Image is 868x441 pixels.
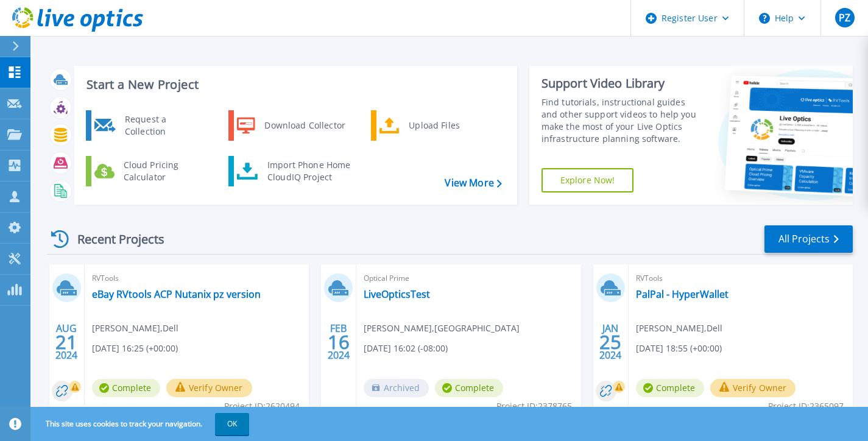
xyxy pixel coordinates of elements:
span: RVTools [92,272,302,285]
button: OK [215,413,249,435]
a: eBay RVtools ACP Nutanix pz version [92,288,261,300]
span: 21 [55,337,77,347]
span: Complete [636,379,704,397]
div: JAN 2024 [599,320,622,364]
a: Upload Files [371,110,496,141]
span: Project ID: 2620494 [224,400,300,413]
div: Download Collector [258,113,350,138]
span: [PERSON_NAME] , Dell [92,322,178,335]
div: Request a Collection [119,113,208,138]
div: FEB 2024 [327,320,350,364]
span: 25 [599,337,621,347]
a: View More [445,177,501,189]
span: [DATE] 16:02 (-08:00) [364,342,448,355]
div: Recent Projects [47,224,181,254]
span: Complete [435,379,503,397]
a: LiveOpticsTest [364,288,430,300]
span: Complete [92,379,160,397]
a: All Projects [764,225,853,253]
div: Find tutorials, instructional guides and other support videos to help you make the most of your L... [542,96,703,145]
span: PZ [839,13,850,23]
a: Explore Now! [542,168,634,192]
span: Project ID: 2365097 [768,400,844,413]
span: Optical Prime [364,272,573,285]
div: Support Video Library [542,76,703,91]
div: Cloud Pricing Calculator [118,159,208,183]
span: RVTools [636,272,845,285]
button: Verify Owner [166,379,252,397]
div: Upload Files [403,113,493,138]
a: PalPal - HyperWallet [636,288,729,300]
a: Request a Collection [86,110,211,141]
span: This site uses cookies to track your navigation. [34,413,249,435]
div: Import Phone Home CloudIQ Project [261,159,356,183]
a: Download Collector [228,110,353,141]
h3: Start a New Project [86,78,501,91]
span: Archived [364,379,429,397]
span: [PERSON_NAME] , [GEOGRAPHIC_DATA] [364,322,520,335]
span: Project ID: 2378765 [496,400,572,413]
span: [PERSON_NAME] , Dell [636,322,722,335]
span: [DATE] 18:55 (+00:00) [636,342,722,355]
span: 16 [328,337,350,347]
button: Verify Owner [710,379,796,397]
span: [DATE] 16:25 (+00:00) [92,342,178,355]
div: AUG 2024 [55,320,78,364]
a: Cloud Pricing Calculator [86,156,211,186]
